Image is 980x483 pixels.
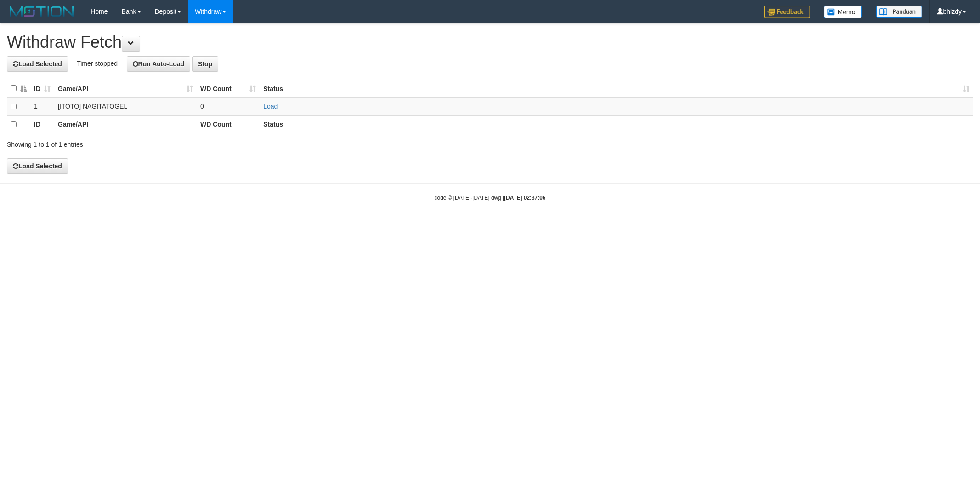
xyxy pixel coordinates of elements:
[7,158,68,174] button: Load Selected
[197,115,260,133] th: WD Count
[192,56,218,72] button: Stop
[263,103,278,110] a: Load
[824,6,862,18] img: Button%20Memo.svg
[504,195,545,201] strong: [DATE] 02:37:06
[764,6,810,18] img: Feedback.jpg
[30,98,54,116] td: 1
[260,80,973,98] th: Status: activate to sort column ascending
[197,80,260,98] th: WD Count: activate to sort column ascending
[7,56,68,72] button: Load Selected
[54,80,197,98] th: Game/API: activate to sort column ascending
[7,136,402,149] div: Showing 1 to 1 of 1 entries
[77,60,118,67] span: Timer stopped
[260,115,973,133] th: Status
[7,33,973,52] h1: Withdraw Fetch
[54,98,197,116] td: [ITOTO] NAGITATOGEL
[54,115,197,133] th: Game/API
[30,115,54,133] th: ID
[435,195,546,201] small: code © [DATE]-[DATE] dwg |
[7,5,77,18] img: MOTION_logo.png
[30,80,54,98] th: ID: activate to sort column ascending
[127,56,191,72] button: Run Auto-Load
[200,103,204,110] span: 0
[876,6,922,18] img: panduan.png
